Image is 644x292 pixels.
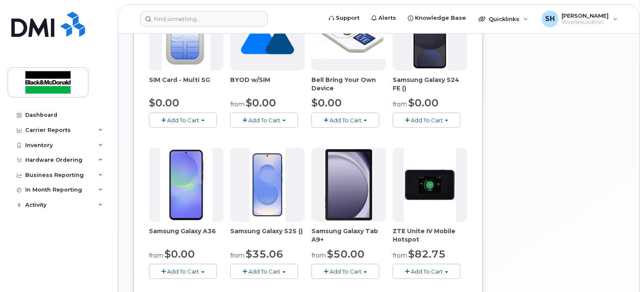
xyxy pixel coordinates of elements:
[411,117,443,124] span: Add To Cart
[336,14,359,22] span: Support
[393,76,467,92] div: Samsung Galaxy S24 FE ()
[230,76,305,92] div: BYOD w/SIM
[415,14,466,22] span: Knowledge Base
[393,227,467,244] div: ZTE Unite IV Mobile Hotspot
[330,268,362,275] span: Add To Cart
[404,148,457,222] img: phone23268.JPG
[248,268,280,275] span: Add To Cart
[149,252,163,259] small: from
[311,113,379,127] button: Add To Cart
[411,268,443,275] span: Add To Cart
[330,117,362,124] span: Add To Cart
[536,11,624,27] div: Serena Hunter
[325,148,373,222] img: phone23884.JPG
[246,248,283,260] span: $35.06
[230,113,298,127] button: Add To Cart
[230,100,245,108] small: from
[167,117,199,124] span: Add To Cart
[323,10,365,26] a: Support
[160,148,213,222] img: phone23886.JPG
[149,264,217,279] button: Add To Cart
[149,227,224,244] div: Samsung Galaxy A36
[545,14,555,24] span: SH
[562,12,609,19] span: [PERSON_NAME]
[311,264,379,279] button: Add To Cart
[230,264,298,279] button: Add To Cart
[149,113,217,127] button: Add To Cart
[311,252,326,259] small: from
[365,10,402,26] a: Alerts
[473,11,534,27] div: Quicklinks
[311,76,386,92] div: Bell Bring Your Own Device
[165,248,195,260] span: $0.00
[230,227,305,244] div: Samsung Galaxy S25 ()
[408,97,439,109] span: $0.00
[327,248,365,260] span: $50.00
[149,76,224,92] div: SIM Card - Multi 5G
[393,264,460,279] button: Add To Cart
[393,100,407,108] small: from
[408,248,446,260] span: $82.75
[378,14,396,22] span: Alerts
[562,19,609,26] span: Wireless Admin
[140,11,268,26] input: Find something...
[248,117,280,124] span: Add To Cart
[393,252,407,259] small: from
[230,252,245,259] small: from
[250,148,286,222] img: phone23817.JPG
[393,113,460,127] button: Add To Cart
[311,227,386,244] div: Samsung Galaxy Tab A9+
[489,16,519,22] span: Quicklinks
[167,268,199,275] span: Add To Cart
[311,97,342,109] span: $0.00
[402,10,472,26] a: Knowledge Base
[149,97,179,109] span: $0.00
[246,97,276,109] span: $0.00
